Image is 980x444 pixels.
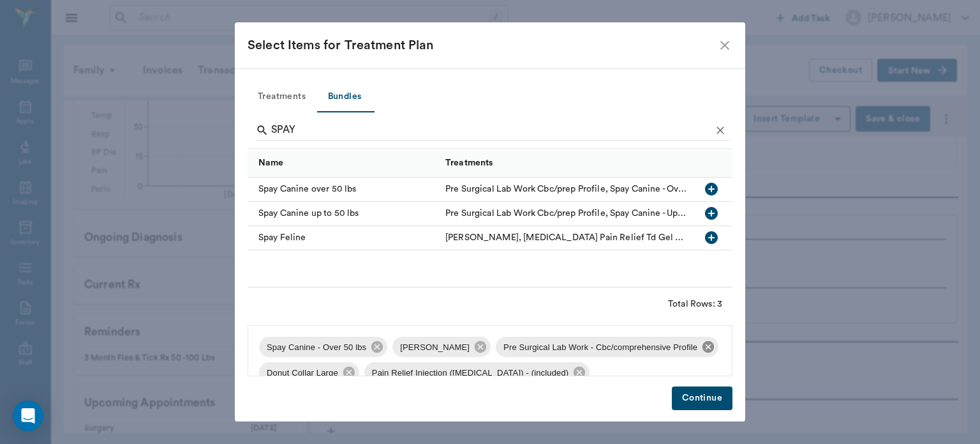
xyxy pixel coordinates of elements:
div: [PERSON_NAME] [392,337,491,357]
div: Spay Canine over 50 lbs [248,178,439,202]
div: Name [258,145,284,181]
span: Pre Surgical Lab Work - Cbc/comprehensive Profile [496,341,705,354]
div: Name [248,148,439,177]
button: Bundles [316,82,373,112]
div: Spay Canine up to 50 lbs [248,202,439,226]
div: Total Rows: 3 [668,298,722,310]
div: Treatments [439,148,694,177]
div: Pre Surgical Lab Work - Cbc/comprehensive Profile [496,337,718,357]
button: Continue [672,387,732,410]
input: Find a treatment [271,120,711,141]
div: Spay Canine - Over 50 lbs [259,337,387,357]
button: close [717,38,732,53]
div: Pre Surgical Lab Work Cbc/prep Profile, Spay Canine - Up To 50 Lbs, Elizabethan Collar, Buprenorp... [445,207,688,220]
div: Spay Feline [248,226,439,250]
div: Donut Collar Large [259,362,359,383]
div: Pre Surgical Lab Work Cbc/prep Profile, Spay Canine - Over 50 lbs, Elizabethan Collar, Pre Surgic... [445,183,688,195]
span: [PERSON_NAME] [392,341,477,354]
div: Treatments [445,145,493,181]
div: Search [256,120,730,143]
span: Donut Collar Large [259,367,346,379]
span: Spay Canine - Over 50 lbs [259,341,374,354]
div: Select Items for Treatment Plan [248,35,717,56]
div: Elizabethan Collar, Buprenorphine Pain Relief Td Gel 0.3mg/ml 1 ml syringe, Zorbium - Buprenorphi... [445,231,688,244]
div: Pain Relief Injection ([MEDICAL_DATA]) - (included) [364,362,590,383]
span: Pain Relief Injection ([MEDICAL_DATA]) - (included) [364,367,576,379]
button: Clear [711,121,730,140]
button: Treatments [248,82,316,112]
div: Open Intercom Messenger [13,401,43,431]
